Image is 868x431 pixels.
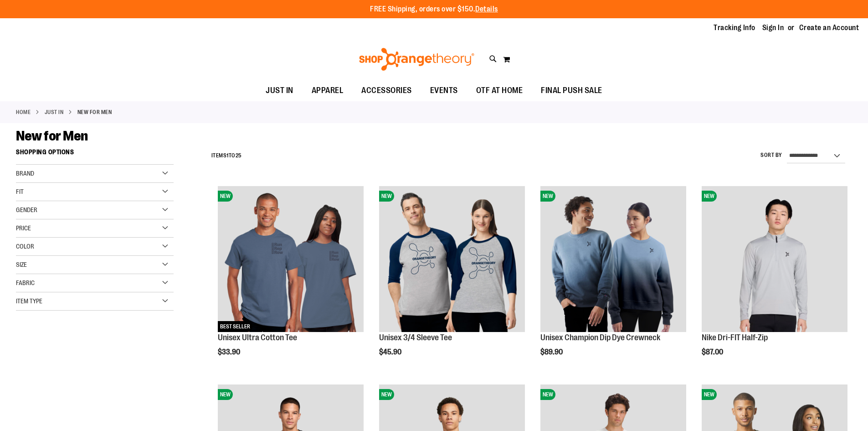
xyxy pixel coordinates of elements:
span: FINAL PUSH SALE [541,80,602,101]
span: BEST SELLER [218,321,252,332]
span: 1 [226,152,229,159]
label: Sort By [760,151,782,159]
span: $33.90 [218,348,241,356]
span: New for Men [16,128,88,144]
span: Item Type [16,297,42,305]
span: OTF AT HOME [476,80,523,101]
a: Nike Dri-FIT Half-ZipNEW [702,186,847,333]
img: Unisex Ultra Cotton Tee [218,186,364,332]
span: NEW [702,389,717,400]
span: Price [16,224,31,232]
a: Unisex Champion Dip Dye CrewneckNEW [540,186,686,333]
span: APPAREL [312,80,344,101]
a: APPAREL [303,80,353,101]
a: JUST IN [257,80,303,101]
a: Create an Account [799,23,859,33]
a: Unisex Ultra Cotton TeeNEWBEST SELLER [218,186,364,333]
a: Nike Dri-FIT Half-Zip [702,333,768,342]
span: ACCESSORIES [361,80,412,101]
strong: Shopping Options [16,144,174,165]
a: Unisex 3/4 Sleeve Tee [379,333,452,342]
span: Fit [16,188,24,195]
div: product [536,182,691,379]
a: JUST IN [45,108,64,116]
span: NEW [540,191,555,202]
img: Shop Orangetheory [358,48,476,71]
div: product [213,182,368,379]
a: Tracking Info [714,23,755,33]
span: 25 [236,152,242,159]
span: NEW [379,389,394,400]
img: Unisex Champion Dip Dye Crewneck [540,186,686,332]
a: EVENTS [421,80,467,101]
span: Brand [16,170,34,177]
a: Unisex Ultra Cotton Tee [218,333,297,342]
img: Unisex 3/4 Sleeve Tee [379,186,525,332]
p: FREE Shipping, orders over $150. [370,4,498,15]
strong: New for Men [77,108,112,116]
h2: Items to [211,149,242,163]
span: NEW [379,191,394,202]
a: ACCESSORIES [352,80,421,101]
span: $89.90 [540,348,564,356]
span: Gender [16,206,37,213]
span: $87.00 [702,348,724,356]
span: NEW [540,389,555,400]
a: Home [16,108,31,116]
span: Color [16,243,34,250]
a: OTF AT HOME [467,80,532,101]
a: Unisex Champion Dip Dye Crewneck [540,333,660,342]
span: EVENTS [430,80,458,101]
a: Sign In [762,23,784,33]
span: Fabric [16,279,35,286]
span: JUST IN [266,80,293,101]
img: Nike Dri-FIT Half-Zip [702,186,847,332]
span: $45.90 [379,348,403,356]
span: NEW [218,191,233,202]
div: product [697,182,852,379]
span: NEW [702,191,717,202]
a: Details [475,5,498,13]
div: product [375,182,529,379]
a: FINAL PUSH SALE [532,80,611,101]
span: NEW [218,389,233,400]
span: Size [16,261,27,268]
a: Unisex 3/4 Sleeve TeeNEW [379,186,525,333]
